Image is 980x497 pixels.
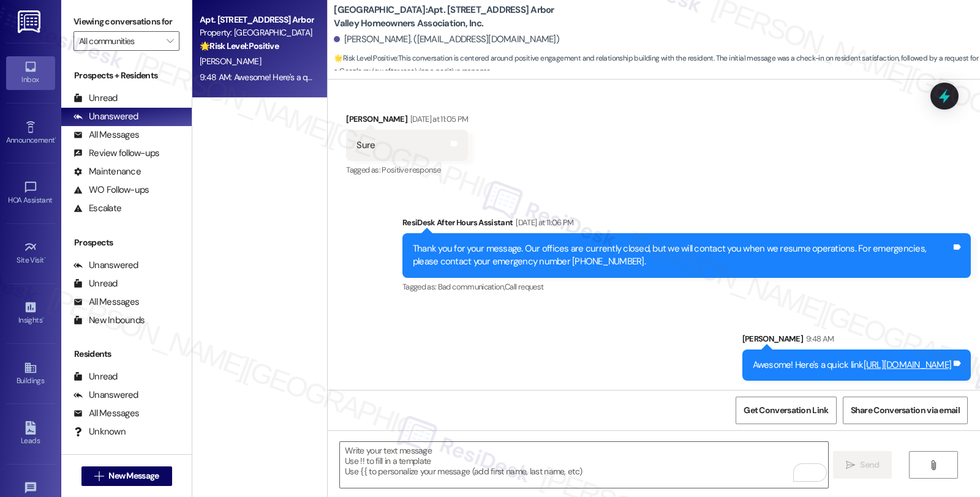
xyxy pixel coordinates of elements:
div: New Inbounds [73,314,145,327]
div: [PERSON_NAME] [742,332,971,349]
button: Get Conversation Link [736,397,836,424]
div: Tagged as: [402,278,971,296]
span: • [55,134,56,143]
span: Bad communication , [438,282,505,292]
a: Site Visit • [6,237,55,270]
button: Send [833,451,892,479]
strong: 🌟 Risk Level: Positive [334,53,397,63]
div: Maintenance [73,165,141,178]
div: Unread [73,92,118,105]
span: Get Conversation Link [744,404,828,417]
div: [PERSON_NAME]. ([EMAIL_ADDRESS][DOMAIN_NAME]) [334,33,559,46]
input: All communities [79,31,160,51]
div: Review follow-ups [73,147,159,160]
strong: 🌟 Risk Level: Positive [200,40,279,51]
div: [PERSON_NAME] [346,113,468,130]
div: Prospects + Residents [61,69,192,82]
div: Residents [61,348,192,361]
button: New Message [81,466,172,486]
span: New Message [108,469,159,482]
div: Unknown [73,425,126,438]
div: 9:48 AM [803,332,834,345]
span: Call request [505,282,543,292]
div: ResiDesk After Hours Assistant [402,216,971,233]
div: Unanswered [73,110,138,123]
div: WO Follow-ups [73,184,149,196]
div: All Messages [73,407,139,420]
b: [GEOGRAPHIC_DATA]: Apt. [STREET_ADDRESS] Arbor Valley Homeowners Association, Inc. [334,4,579,30]
span: Positive response [382,165,440,175]
img: ResiDesk Logo [18,10,43,33]
div: Escalate [73,202,121,215]
button: Share Conversation via email [843,397,968,424]
div: Awesome! Here's a quick link [753,359,952,372]
span: • [42,314,44,323]
div: [DATE] at 11:06 PM [513,216,573,229]
div: Unread [73,370,118,383]
div: [DATE] at 11:05 PM [407,113,468,125]
div: Unanswered [73,259,138,272]
span: [PERSON_NAME] [200,56,261,67]
i:  [846,460,855,470]
a: Buildings [6,357,55,390]
a: Leads [6,417,55,450]
label: Viewing conversations for [73,12,179,31]
a: [URL][DOMAIN_NAME] [864,359,952,371]
div: All Messages [73,296,139,308]
a: HOA Assistant [6,177,55,210]
a: Inbox [6,56,55,89]
span: Share Conversation via email [851,404,960,417]
span: Send [860,458,879,471]
div: Thank you for your message. Our offices are currently closed, but we will contact you when we res... [413,242,951,269]
div: Property: [GEOGRAPHIC_DATA] [200,26,313,39]
div: 9:48 AM: Awesome! Here's a quick link [URL][DOMAIN_NAME] [200,72,417,83]
i:  [929,460,938,470]
div: Prospects [61,236,192,249]
div: Unanswered [73,389,138,402]
div: Sure [356,139,375,152]
div: Tagged as: [346,161,468,179]
i:  [94,471,104,481]
span: : This conversation is centered around positive engagement and relationship building with the res... [334,52,980,78]
span: • [44,254,46,263]
div: Apt. [STREET_ADDRESS] Arbor Valley Homeowners Association, Inc. [200,13,313,26]
div: All Messages [73,129,139,141]
textarea: To enrich screen reader interactions, please activate Accessibility in Grammarly extension settings [340,442,827,488]
div: Unread [73,277,118,290]
a: Insights • [6,297,55,330]
i:  [167,36,173,46]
